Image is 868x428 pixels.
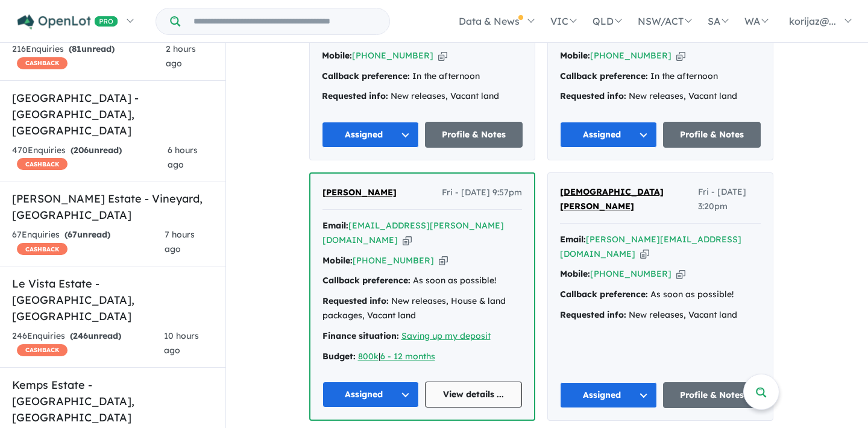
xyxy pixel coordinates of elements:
[74,145,89,156] span: 206
[560,382,658,408] button: Assigned
[165,229,195,254] span: 7 hours ago
[322,382,420,408] button: Assigned
[12,190,213,223] h5: [PERSON_NAME] Estate - Vineyard , [GEOGRAPHIC_DATA]
[425,382,522,408] a: View details ...
[71,145,122,156] strong: ( unread)
[72,43,81,54] span: 81
[322,274,522,288] div: As soon as possible!
[560,289,648,300] strong: Callback preference:
[789,15,836,27] span: korijaz@...
[698,185,760,214] span: Fri - [DATE] 3:20pm
[560,50,590,61] strong: Mobile:
[12,228,165,257] div: 67 Enquir ies
[322,255,353,266] strong: Mobile:
[560,71,648,81] strong: Callback preference:
[12,143,168,172] div: 470 Enquir ies
[560,122,658,148] button: Assigned
[164,330,199,356] span: 10 hours ago
[64,229,110,240] strong: ( unread)
[17,158,68,170] span: CASHBACK
[663,382,761,408] a: Profile & Notes
[590,268,671,279] a: [PHONE_NUMBER]
[663,122,761,148] a: Profile & Notes
[17,14,118,30] img: Openlot PRO Logo White
[73,330,88,341] span: 246
[322,122,420,148] button: Assigned
[560,308,761,323] div: New releases, Vacant land
[425,122,523,148] a: Profile & Notes
[322,275,410,286] strong: Callback preference:
[560,268,590,279] strong: Mobile:
[322,50,352,61] strong: Mobile:
[560,185,699,214] a: [DEMOGRAPHIC_DATA][PERSON_NAME]
[166,43,196,69] span: 2 hours ago
[560,186,664,212] span: [DEMOGRAPHIC_DATA][PERSON_NAME]
[322,89,523,104] div: New releases, Vacant land
[560,288,761,302] div: As soon as possible!
[676,268,685,280] button: Copy
[322,351,356,362] strong: Budget:
[442,186,522,200] span: Fri - [DATE] 9:57pm
[358,351,379,362] a: 800k
[12,275,213,324] h5: Le Vista Estate - [GEOGRAPHIC_DATA] , [GEOGRAPHIC_DATA]
[69,43,115,54] strong: ( unread)
[322,350,522,364] div: |
[12,42,166,71] div: 216 Enquir ies
[70,330,121,341] strong: ( unread)
[17,57,68,69] span: CASHBACK
[322,69,523,84] div: In the afternoon
[353,255,434,266] a: [PHONE_NUMBER]
[560,89,761,104] div: New releases, Vacant land
[322,71,410,81] strong: Callback preference:
[322,294,522,323] div: New releases, House & land packages, Vacant land
[560,234,741,259] a: [PERSON_NAME][EMAIL_ADDRESS][DOMAIN_NAME]
[168,145,198,170] span: 6 hours ago
[17,243,68,255] span: CASHBACK
[322,220,348,231] strong: Email:
[68,229,77,240] span: 67
[17,344,68,356] span: CASHBACK
[560,309,626,320] strong: Requested info:
[322,187,397,198] span: [PERSON_NAME]
[560,90,626,101] strong: Requested info:
[322,295,389,306] strong: Requested info:
[322,330,399,341] strong: Finance situation:
[322,186,397,200] a: [PERSON_NAME]
[12,377,213,426] h5: Kemps Estate - [GEOGRAPHIC_DATA] , [GEOGRAPHIC_DATA]
[380,351,435,362] a: 6 - 12 months
[560,69,761,84] div: In the afternoon
[438,49,447,62] button: Copy
[322,220,504,245] a: [EMAIL_ADDRESS][PERSON_NAME][DOMAIN_NAME]
[403,234,412,247] button: Copy
[352,50,433,61] a: [PHONE_NUMBER]
[590,50,671,61] a: [PHONE_NUMBER]
[560,234,586,245] strong: Email:
[640,248,649,260] button: Copy
[12,329,164,358] div: 246 Enquir ies
[401,330,491,341] a: Saving up my deposit
[439,254,448,267] button: Copy
[183,8,387,34] input: Try estate name, suburb, builder or developer
[322,90,388,101] strong: Requested info:
[676,49,685,62] button: Copy
[12,90,213,139] h5: [GEOGRAPHIC_DATA] - [GEOGRAPHIC_DATA] , [GEOGRAPHIC_DATA]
